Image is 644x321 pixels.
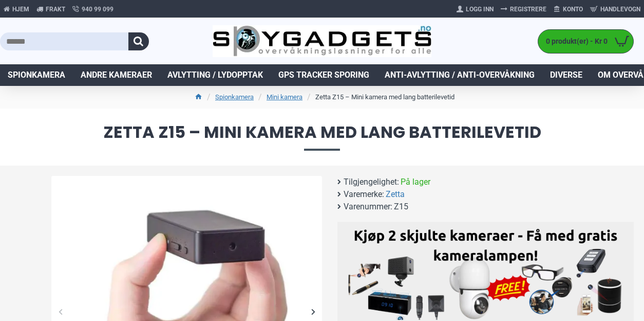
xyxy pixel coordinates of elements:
span: På lager [401,176,430,188]
a: Spionkamera [215,92,254,102]
div: Next slide [304,302,322,320]
b: Varemerke: [344,188,384,201]
a: Mini kamera [267,92,302,102]
span: Konto [563,5,583,14]
a: Anti-avlytting / Anti-overvåkning [377,64,542,86]
span: GPS Tracker Sporing [278,69,369,81]
a: GPS Tracker Sporing [271,64,377,86]
a: Registrere [497,1,550,17]
span: Diverse [550,69,582,81]
a: Zetta [386,188,405,201]
img: SpyGadgets.no [213,25,431,57]
span: Logg Inn [466,5,494,14]
span: Andre kameraer [81,69,152,81]
span: Z15 [394,201,408,213]
a: Konto [550,1,586,17]
a: Avlytting / Lydopptak [160,64,271,86]
span: Frakt [46,5,65,14]
b: Tilgjengelighet: [344,176,399,188]
a: Andre kameraer [73,64,160,86]
a: Diverse [542,64,590,86]
div: Previous slide [51,302,69,320]
span: Zetta Z15 – Mini kamera med lang batterilevetid [10,124,634,150]
a: Logg Inn [453,1,497,17]
span: Anti-avlytting / Anti-overvåkning [385,69,535,81]
span: 940 99 099 [82,5,113,14]
a: 0 produkt(er) - Kr 0 [538,30,633,53]
span: Hjem [12,5,29,14]
span: Spionkamera [8,69,65,81]
b: Varenummer: [344,201,392,213]
span: Handlevogn [600,5,640,14]
span: Registrere [510,5,546,14]
span: 0 produkt(er) - Kr 0 [538,36,610,47]
span: Avlytting / Lydopptak [167,69,263,81]
a: Handlevogn [586,1,644,17]
img: Kjøp 2 skjulte kameraer – Få med gratis kameralampe! [345,227,626,320]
